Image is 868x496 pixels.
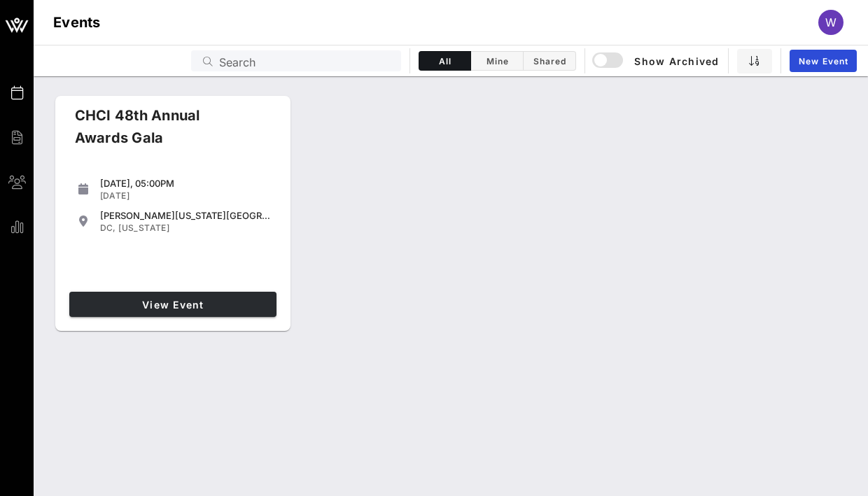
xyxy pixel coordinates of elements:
[471,51,524,71] button: Mine
[479,56,514,66] span: Mine
[818,10,843,35] div: W
[100,178,271,189] div: [DATE], 05:00PM
[100,190,271,201] div: [DATE]
[798,56,848,66] span: New Event
[790,50,857,72] a: New Event
[64,104,261,160] div: CHCI 48th Annual Awards Gala
[532,56,567,66] span: Shared
[594,48,720,73] button: Show Archived
[69,292,276,317] a: View Event
[825,15,836,29] span: W
[100,222,116,233] span: DC,
[419,51,471,71] button: All
[428,56,462,66] span: All
[594,52,719,69] span: Show Archived
[100,210,271,221] div: [PERSON_NAME][US_STATE][GEOGRAPHIC_DATA]
[53,11,101,34] h1: Events
[524,51,576,71] button: Shared
[118,222,169,233] span: [US_STATE]
[75,299,271,311] span: View Event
